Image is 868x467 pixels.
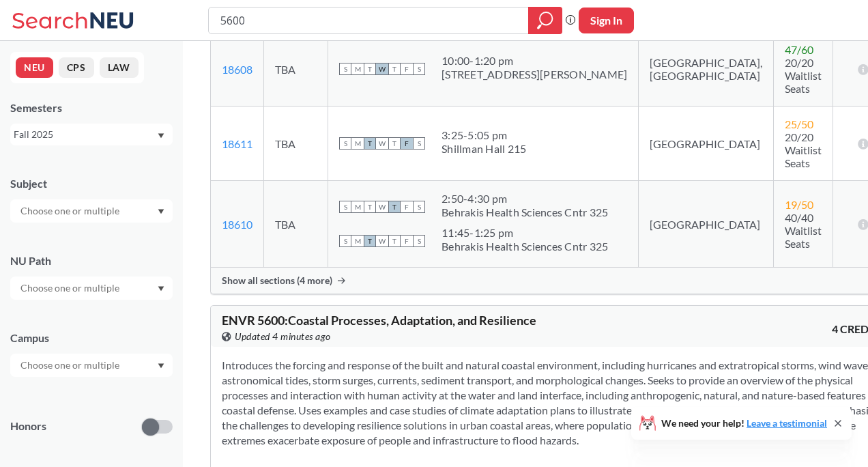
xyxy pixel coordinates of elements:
[376,235,388,247] span: W
[14,203,128,219] input: Choose one or multiple
[537,11,553,30] svg: magnifying glass
[413,63,425,75] span: S
[376,137,388,150] span: W
[364,137,376,150] span: T
[158,133,164,139] svg: Dropdown arrow
[339,63,351,75] span: S
[100,57,139,78] button: LAW
[16,57,53,78] button: NEU
[785,211,822,250] span: 40/40 Waitlist Seats
[413,137,425,150] span: S
[14,280,128,296] input: Choose one or multiple
[222,274,332,287] span: Show all sections (4 more)
[639,181,774,268] td: [GEOGRAPHIC_DATA]
[442,68,627,81] div: [STREET_ADDRESS][PERSON_NAME]
[413,235,425,247] span: S
[442,240,608,253] div: Behrakis Health Sciences Cntr 325
[401,201,413,213] span: F
[401,137,413,150] span: F
[10,176,173,191] div: Subject
[59,57,94,78] button: CPS
[158,363,164,369] svg: Dropdown arrow
[364,63,376,75] span: T
[442,192,608,206] div: 2:50 - 4:30 pm
[10,100,173,115] div: Semesters
[10,354,173,377] div: Dropdown arrow
[351,201,364,213] span: M
[639,32,774,107] td: [GEOGRAPHIC_DATA], [GEOGRAPHIC_DATA]
[364,201,376,213] span: T
[413,201,425,213] span: S
[442,142,526,156] div: Shillman Hall 215
[351,137,364,150] span: M
[388,235,401,247] span: T
[579,8,634,33] button: Sign In
[785,117,813,130] span: 25 / 50
[222,137,252,150] a: 18611
[235,329,331,344] span: Updated 4 minutes ago
[222,313,536,328] span: ENVR 5600 : Coastal Processes, Adaptation, and Resilience
[222,218,252,231] a: 18610
[388,201,401,213] span: T
[376,63,388,75] span: W
[351,235,364,247] span: M
[158,209,164,214] svg: Dropdown arrow
[10,330,173,345] div: Campus
[401,235,413,247] span: F
[442,206,608,219] div: Behrakis Health Sciences Cntr 325
[264,181,328,268] td: TBA
[351,63,364,75] span: M
[222,63,252,76] a: 18608
[14,127,156,142] div: Fall 2025
[401,63,413,75] span: F
[785,198,813,211] span: 19 / 50
[388,137,401,150] span: T
[364,235,376,247] span: T
[339,137,351,150] span: S
[376,201,388,213] span: W
[14,357,128,373] input: Choose one or multiple
[785,43,813,56] span: 47 / 60
[158,286,164,292] svg: Dropdown arrow
[10,253,173,268] div: NU Path
[264,32,328,107] td: TBA
[639,107,774,181] td: [GEOGRAPHIC_DATA]
[10,419,46,434] p: Honors
[528,7,562,34] div: magnifying glass
[388,63,401,75] span: T
[442,226,608,240] div: 11:45 - 1:25 pm
[264,107,328,181] td: TBA
[10,277,173,300] div: Dropdown arrow
[10,199,173,223] div: Dropdown arrow
[785,130,822,169] span: 20/20 Waitlist Seats
[747,417,827,429] a: Leave a testimonial
[10,124,173,145] div: Fall 2025Dropdown arrow
[339,201,351,213] span: S
[661,419,827,428] span: We need your help!
[339,235,351,247] span: S
[442,54,627,68] div: 10:00 - 1:20 pm
[442,128,526,142] div: 3:25 - 5:05 pm
[219,9,519,32] input: Class, professor, course number, "phrase"
[785,56,822,95] span: 20/20 Waitlist Seats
